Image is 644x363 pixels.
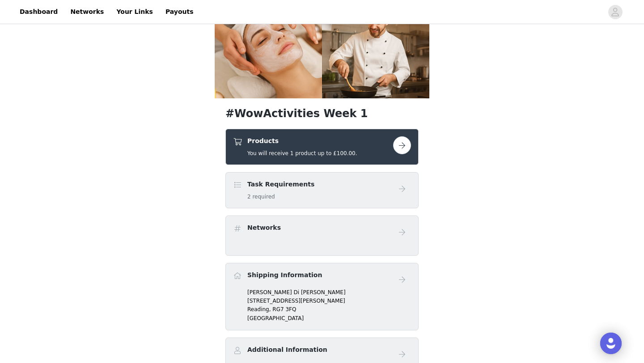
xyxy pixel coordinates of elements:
[600,333,622,354] div: Open Intercom Messenger
[611,5,619,19] div: avatar
[225,172,419,208] div: Task Requirements
[247,288,411,296] p: [PERSON_NAME] Di [PERSON_NAME]
[247,314,411,322] p: [GEOGRAPHIC_DATA]
[272,306,296,312] span: RG7 3FQ
[247,306,271,312] span: Reading,
[247,223,281,232] h4: Networks
[247,149,357,157] h5: You will receive 1 product up to £100.00.
[111,2,158,22] a: Your Links
[225,215,419,256] div: Networks
[247,193,314,201] h5: 2 required
[247,180,314,189] h4: Task Requirements
[225,106,419,122] h1: #WowActivities Week 1
[65,2,109,22] a: Networks
[225,263,419,330] div: Shipping Information
[247,297,411,305] p: [STREET_ADDRESS][PERSON_NAME]
[247,136,357,146] h4: Products
[247,270,322,280] h4: Shipping Information
[14,2,63,22] a: Dashboard
[247,345,327,355] h4: Additional Information
[160,2,199,22] a: Payouts
[225,129,419,165] div: Products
